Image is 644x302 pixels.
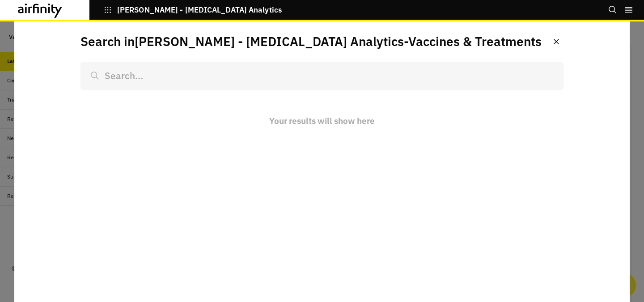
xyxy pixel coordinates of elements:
p: [PERSON_NAME] - [MEDICAL_DATA] Analytics [117,6,282,14]
button: [PERSON_NAME] - [MEDICAL_DATA] Analytics [104,2,282,17]
button: Search [608,2,617,17]
p: Your results will show here [269,115,375,128]
button: Close [549,34,563,49]
p: Search in [PERSON_NAME] - [MEDICAL_DATA] Analytics - Vaccines & Treatments [80,32,542,51]
input: Search... [80,62,563,89]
